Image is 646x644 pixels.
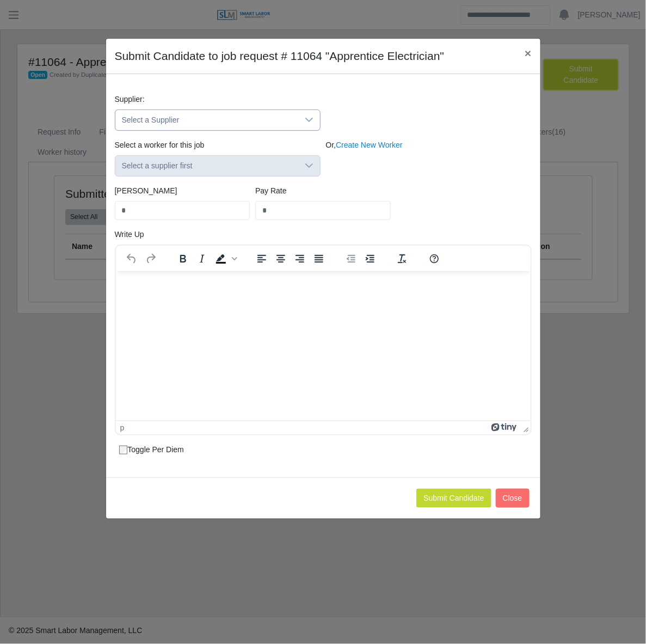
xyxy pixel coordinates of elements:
[516,39,540,68] button: Close
[116,271,531,421] iframe: Rich Text Area
[119,444,184,455] label: Toggle Per Diem
[115,185,177,197] label: [PERSON_NAME]
[120,423,125,432] div: p
[290,251,309,266] button: Align right
[115,139,205,151] label: Select a worker for this job
[336,141,403,149] a: Create New Worker
[416,489,491,508] button: Submit Candidate
[173,251,192,266] button: Bold
[119,446,128,454] input: Toggle Per Diem
[392,251,411,266] button: Clear formatting
[122,251,141,266] button: Undo
[360,251,379,266] button: Increase indent
[252,251,270,266] button: Align left
[491,423,519,432] a: Powered by Tiny
[309,251,328,266] button: Justify
[115,110,298,130] span: Select a Supplier
[519,421,531,434] div: Press the Up and Down arrow keys to resize the editor.
[496,489,530,508] button: Close
[255,185,287,197] label: Pay Rate
[341,251,360,266] button: Decrease indent
[424,251,443,266] button: Help
[141,251,159,266] button: Redo
[271,251,290,266] button: Align center
[211,251,238,266] div: Background color Black
[115,229,144,240] label: Write Up
[323,139,534,177] div: Or,
[115,47,445,65] h4: Submit Candidate to job request # 11064 "Apprentice Electrician"
[525,47,531,59] span: ×
[115,94,145,105] label: Supplier:
[192,251,211,266] button: Italic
